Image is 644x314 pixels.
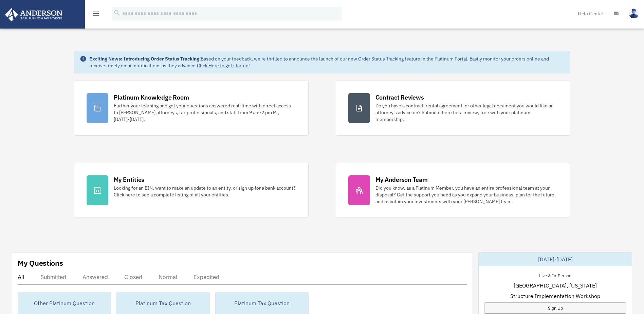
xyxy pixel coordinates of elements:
a: Sign Up [484,302,626,314]
i: menu [92,10,100,18]
strong: Exciting News: Introducing Order Status Tracking! [89,56,201,62]
div: Closed [124,274,142,280]
div: Expedited [194,274,219,280]
a: menu [92,12,100,18]
img: User Pic [629,8,639,18]
div: Platinum Knowledge Room [114,93,189,102]
span: Structure Implementation Workshop [510,292,600,300]
div: [DATE]-[DATE] [479,252,632,266]
a: Contract Reviews Do you have a contract, rental agreement, or other legal document you would like... [336,81,570,136]
div: Platinum Tax Question [216,292,308,314]
a: My Anderson Team Did you know, as a Platinum Member, you have an entire professional team at your... [336,163,570,218]
div: Further your learning and get your questions answered real-time with direct access to [PERSON_NAM... [114,102,296,123]
i: search [113,9,121,17]
div: All [18,274,24,280]
div: My Entities [114,175,144,184]
div: Other Platinum Question [18,292,111,314]
span: [GEOGRAPHIC_DATA], [US_STATE] [514,281,597,290]
div: Contract Reviews [375,93,424,102]
a: My Entities Looking for an EIN, want to make an update to an entity, or sign up for a bank accoun... [74,163,309,218]
img: Anderson Advisors Platinum Portal [3,8,65,21]
a: Platinum Knowledge Room Further your learning and get your questions answered real-time with dire... [74,81,309,136]
div: My Anderson Team [375,175,428,184]
div: Normal [159,274,177,280]
div: Submitted [40,274,66,280]
div: My Questions [18,258,63,268]
div: Do you have a contract, rental agreement, or other legal document you would like an attorney's ad... [375,102,558,123]
div: Did you know, as a Platinum Member, you have an entire professional team at your disposal? Get th... [375,185,558,205]
div: Answered [82,274,108,280]
div: Platinum Tax Question [117,292,209,314]
div: Looking for an EIN, want to make an update to an entity, or sign up for a bank account? Click her... [114,185,296,198]
div: Based on your feedback, we're thrilled to announce the launch of our new Order Status Tracking fe... [89,55,565,69]
a: Click Here to get started! [197,63,250,69]
div: Live & In-Person [534,272,577,279]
